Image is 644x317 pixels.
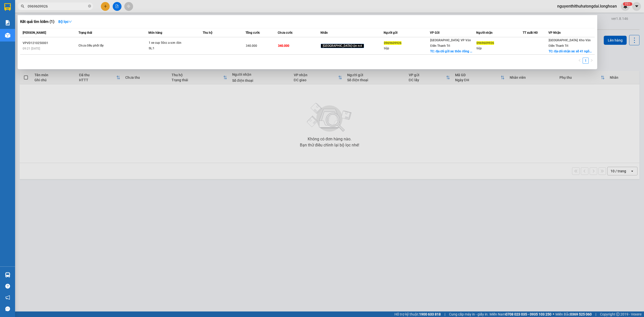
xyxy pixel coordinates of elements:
span: 0969609926 [476,41,494,45]
h3: Kết quả tìm kiếm ( 1 ) [20,19,54,24]
span: Nhãn [320,31,328,34]
span: search [21,5,24,8]
span: 340.000 [278,44,289,48]
span: Trạng thái [78,31,92,34]
span: VP Nhận [548,31,561,34]
button: Bộ lọcdown [54,18,76,26]
span: TC: địa chỉ nhận xe: số 41 ngõ... [549,50,592,53]
span: Thu hộ [203,31,212,34]
span: Người gửi [384,31,397,34]
div: tiệp [384,46,430,51]
input: Tìm tên, số ĐT hoặc mã đơn [28,4,87,9]
span: TC: địa chỉ gửi xe: thôn đông ... [430,50,472,53]
li: 1 [583,58,589,64]
span: [GEOGRAPHIC_DATA]: VP Văn Điển Thanh Trì [430,38,471,48]
div: tiệp [476,46,522,51]
span: Người nhận [476,31,493,34]
span: left [578,59,581,62]
img: solution-icon [5,20,10,25]
li: Next Page [589,58,595,64]
div: VPVD1210250001 [23,41,77,46]
button: left [577,58,583,64]
div: 1 xe cup 50cc a sơn đón [149,40,186,46]
span: close-circle [88,5,91,8]
span: TT xuất HĐ [523,31,538,34]
span: Chưa cước [278,31,293,34]
span: Tổng cước [246,31,260,34]
div: SL: 1 [149,46,186,51]
span: 0969609926 [384,41,401,45]
img: logo-vxr [4,3,11,11]
img: warehouse-icon [5,33,10,38]
span: question-circle [5,284,10,289]
li: Previous Page [577,58,583,64]
a: 1 [583,58,588,63]
span: VP Gửi [430,31,439,34]
span: 340.000 [246,44,257,48]
span: Món hàng [148,31,162,34]
span: [GEOGRAPHIC_DATA]: Kho Văn Điển Thanh Trì [549,38,591,48]
span: message [5,306,10,311]
span: right [590,59,593,62]
span: notification [5,295,10,300]
span: down [68,20,72,23]
div: Chưa điều phối lấy [78,43,116,49]
strong: Bộ lọc [58,20,72,24]
span: [GEOGRAPHIC_DATA] tận nơi [321,44,364,48]
button: right [589,58,595,64]
img: warehouse-icon [5,272,10,278]
span: 09:21 [DATE] [23,47,40,50]
span: [PERSON_NAME] [23,31,46,34]
span: close-circle [88,4,91,9]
